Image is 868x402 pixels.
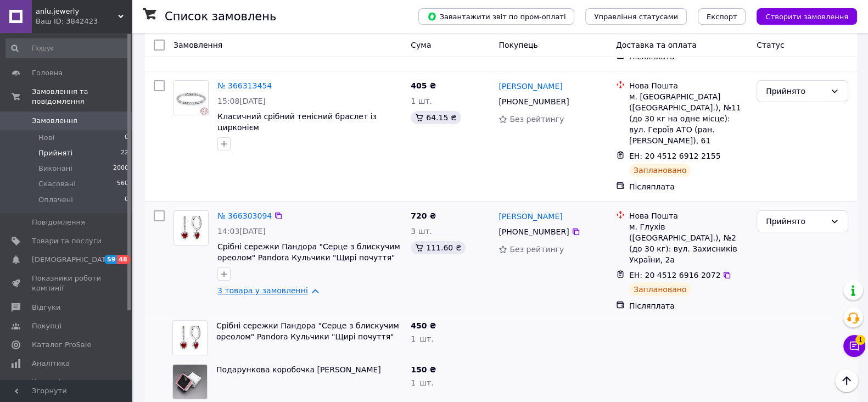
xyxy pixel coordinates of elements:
span: 1 шт. [411,334,433,343]
span: Відгуки [32,303,60,312]
div: 64.15 ₴ [411,111,461,124]
a: Подарункова коробочка [PERSON_NAME] [216,365,381,374]
button: Наверх [835,369,858,392]
span: 15:08[DATE] [217,97,266,105]
button: Створити замовлення [757,8,857,25]
div: Післяплата [629,181,748,192]
span: 22 [121,148,128,158]
span: 560 [117,179,128,189]
span: Показники роботи компанії [32,273,102,293]
div: Прийнято [766,215,826,227]
span: 405 ₴ [411,81,436,90]
span: [PHONE_NUMBER] [499,227,569,236]
span: Аналітика [32,359,70,369]
span: Товари та послуги [32,236,102,246]
div: м. Глухів ([GEOGRAPHIC_DATA].), №2 (до 30 кг): вул. Захисників України, 2а [629,221,748,265]
a: [PERSON_NAME] [499,211,562,222]
button: Експорт [698,8,746,25]
img: Фото товару [173,321,207,354]
span: 2000 [113,164,128,174]
span: 720 ₴ [411,211,436,220]
span: Замовлення [173,41,222,49]
span: Створити замовлення [765,13,848,21]
span: Доставка та оплата [616,41,697,49]
div: Післяплата [629,300,748,311]
span: 0 [125,195,128,205]
span: 3 шт. [411,227,432,236]
a: Срібні сережки Пандора "Серце з блискучим ореолом" Pandora Кульчики "Щирі почуття" [216,321,399,341]
span: [DEMOGRAPHIC_DATA] [32,255,113,265]
a: Фото товару [173,210,209,245]
span: Експорт [707,13,737,21]
button: Чат з покупцем1 [843,335,865,357]
div: 111.60 ₴ [411,241,466,254]
span: [PHONE_NUMBER] [499,97,569,106]
input: Пошук [5,38,130,58]
div: Нова Пошта [629,210,748,221]
span: Cума [411,41,431,49]
span: Без рейтингу [509,115,564,124]
span: ЕН: 20 4512 6916 2072 [629,271,721,280]
span: anlu.jewerly [36,7,118,16]
span: Замовлення та повідомлення [32,87,132,107]
span: ЕН: 20 4512 6912 2155 [629,152,721,160]
span: Головна [32,68,63,78]
img: Фото товару [173,365,207,398]
span: Каталог ProSale [32,340,91,350]
span: 14:03[DATE] [217,227,266,236]
span: Покупець [499,41,537,49]
div: Ваш ID: 3842423 [36,16,132,26]
a: Срібні сережки Пандора "Серце з блискучим ореолом" Pandora Кульчики "Щирі почуття" [217,242,400,262]
div: м. [GEOGRAPHIC_DATA] ([GEOGRAPHIC_DATA].), №11 (до 30 кг на одне місце): вул. Героїв АТО (ран. [P... [629,91,748,146]
span: Оплачені [38,195,73,205]
a: № 366303094 [217,211,272,220]
span: Управління статусами [594,13,678,21]
span: 1 [855,335,865,345]
span: Завантажити звіт по пром-оплаті [427,12,565,21]
span: 450 ₴ [411,321,436,330]
img: Фото товару [174,211,208,244]
a: 3 товара у замовленні [217,286,308,295]
span: Виконані [38,164,72,174]
a: Фото товару [173,80,209,115]
span: Замовлення [32,116,77,126]
a: Створити замовлення [746,12,857,20]
img: Фото товару [174,81,208,115]
span: Покупці [32,321,61,331]
button: Завантажити звіт по пром-оплаті [418,8,574,25]
div: Прийнято [766,85,826,97]
a: Класичний срібний тенісний браслет із цирконієм [217,112,377,132]
a: [PERSON_NAME] [499,81,562,92]
div: Нова Пошта [629,80,748,91]
span: Нові [38,133,54,143]
h1: Список замовлень [165,10,276,23]
span: Без рейтингу [509,245,564,254]
span: Прийняті [38,148,72,158]
span: Статус [757,41,785,49]
span: Повідомлення [32,217,85,227]
div: Заплановано [629,283,691,296]
span: 150 ₴ [411,365,436,374]
button: Управління статусами [585,8,687,25]
div: Заплановано [629,164,691,177]
span: 1 шт. [411,97,432,105]
span: 0 [125,133,128,143]
span: 1 шт. [411,378,433,387]
span: Управління сайтом [32,377,102,397]
a: № 366313454 [217,81,272,90]
span: 48 [117,255,130,264]
span: Скасовані [38,179,76,189]
span: 59 [104,255,117,264]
